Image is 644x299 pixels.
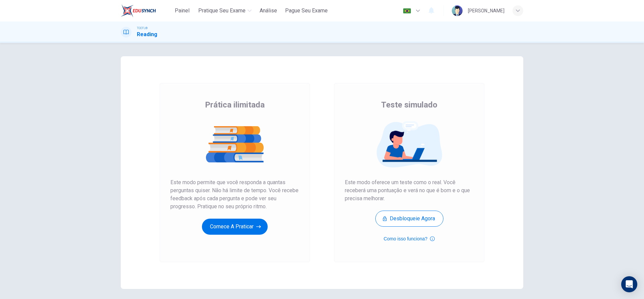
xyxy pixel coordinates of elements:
[381,99,437,110] span: Teste simulado
[345,178,474,203] span: Este modo oferece um teste como o real. Você receberá uma pontuação e verá no que é bom e o que p...
[121,4,156,17] img: EduSynch logo
[137,30,157,39] h1: Reading
[468,7,504,15] div: [PERSON_NAME]
[621,276,637,292] div: Open Intercom Messenger
[285,7,328,15] span: Pague Seu Exame
[198,7,246,15] span: Pratique seu exame
[205,99,265,110] span: Prática ilimitada
[375,211,443,227] button: Desbloqueie agora
[282,5,330,17] button: Pague Seu Exame
[257,5,280,17] button: Análise
[171,5,193,17] button: Painel
[170,178,299,211] span: Este modo permite que você responda a quantas perguntas quiser. Não há limite de tempo. Você rece...
[202,219,268,235] button: Comece a praticar
[121,4,171,17] a: EduSynch logo
[175,7,190,15] span: Painel
[137,26,148,30] span: TOEFL®
[384,235,435,243] button: Como isso funciona?
[452,5,463,16] img: Profile picture
[196,5,254,17] button: Pratique seu exame
[403,8,411,13] img: pt
[260,7,277,15] span: Análise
